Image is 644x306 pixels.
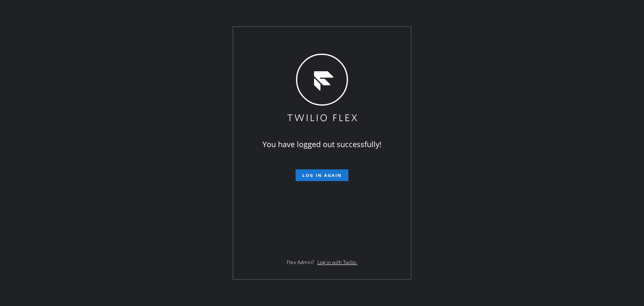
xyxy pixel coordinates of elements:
[287,259,314,266] span: Flex Admin?
[317,259,357,266] a: Log in with Twilio.
[296,169,348,181] button: Log in again
[302,172,342,178] span: Log in again
[262,139,382,149] span: You have logged out successfully!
